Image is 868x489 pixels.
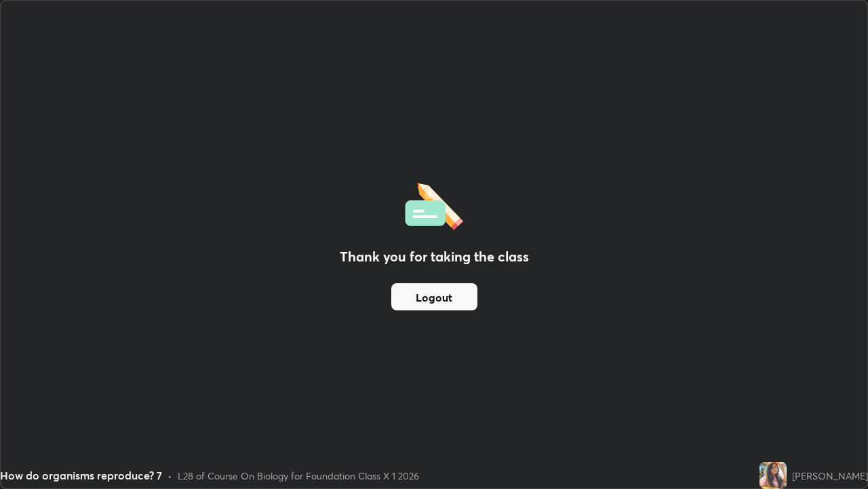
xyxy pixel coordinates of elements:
[391,283,477,310] button: Logout
[167,469,172,483] div: •
[759,462,787,489] img: 6df52b9de9c147eaa292c8009b0a37de.jpg
[792,469,868,483] div: [PERSON_NAME]
[178,469,419,483] div: L28 of Course On Biology for Foundation Class X 1 2026
[340,247,529,267] h2: Thank you for taking the class
[405,179,463,230] img: offlineFeedback.1438e8b3.svg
